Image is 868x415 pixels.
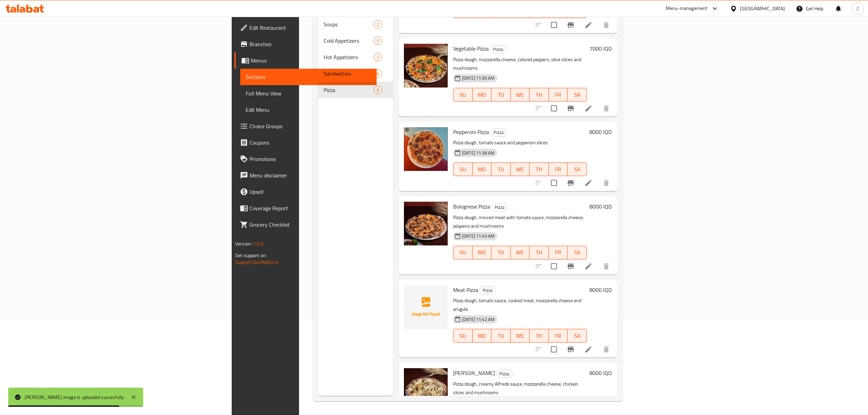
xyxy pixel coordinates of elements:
span: WE [513,331,527,341]
a: Grocery Checklist [234,216,377,233]
a: Sections [240,69,377,85]
span: Select to update [547,342,561,357]
span: Sections [246,73,371,81]
span: Sandwiches [324,69,374,78]
span: [DATE] 11:38 AM [459,150,497,156]
a: Edit menu item [584,179,593,187]
button: SU [453,162,473,176]
span: Pizza [497,370,512,378]
a: Choice Groups [234,118,377,134]
div: [PERSON_NAME] image is uploaded succesfully [25,393,124,401]
a: Full Menu View [240,85,377,102]
span: Select to update [547,101,561,116]
button: SA [568,162,587,176]
div: Pizza [490,129,507,137]
span: Menus [251,56,371,65]
div: Pizza [490,45,506,53]
span: MO [475,331,489,341]
a: Edit menu item [584,345,593,353]
span: Select to update [547,259,561,273]
button: MO [473,329,492,343]
img: Bolognese Pizza [404,202,448,245]
div: Sandwiches6 [318,65,393,82]
button: FR [549,246,568,259]
h6: 8000 IQD [589,285,612,295]
span: Hot Appetizers [324,53,374,61]
button: delete [598,175,614,191]
span: Pizza [480,286,496,294]
a: Branches [234,36,377,52]
span: Get support on: [235,251,267,260]
a: Upsell [234,184,377,200]
span: Edit Menu [246,106,371,114]
span: Select to update [547,176,561,190]
span: TU [494,247,508,257]
span: SA [570,90,584,100]
div: Pizza [491,203,508,211]
img: Alfredo Pizza [404,368,448,412]
div: items [374,20,382,28]
span: TH [532,90,546,100]
button: TU [491,162,511,176]
span: FR [552,90,565,100]
button: SA [568,329,587,343]
span: 2 [374,21,382,28]
span: TU [494,164,508,174]
span: [PERSON_NAME] [453,368,495,378]
span: 6 [374,87,382,93]
h6: 8000 IQD [589,127,612,137]
span: TU [494,331,508,341]
div: Pizza [324,86,374,94]
button: WE [511,88,530,102]
p: Pizza dough, creamy Alfredo sauce, mozzarella cheese, chicken slices and mushrooms [453,380,587,397]
p: Pizza dough, tomato sauce, cooked meat, mozzarella cheese and arugula [453,296,587,313]
span: Upsell [249,188,371,196]
button: SA [568,246,587,259]
span: 2 [374,54,382,61]
h6: 8000 IQD [589,368,612,378]
span: MO [475,164,489,174]
h6: 7000 IQD [589,44,612,53]
span: Pepperoni Pizza [453,127,489,137]
button: FR [549,329,568,343]
img: Meat Pizza [404,285,448,329]
a: Edit menu item [584,104,593,112]
span: WE [513,164,527,174]
span: SU [456,247,470,257]
span: [DATE] 11:42 AM [459,316,497,323]
span: TH [532,247,546,257]
button: SU [453,88,473,102]
p: Pizza dough, tomato sauce and pepperoni slices [453,138,587,147]
nav: Menu sections [318,13,393,101]
button: Branch-specific-item [562,258,579,275]
button: delete [598,17,614,33]
button: SA [568,88,587,102]
img: Vegetable Pizza [404,44,448,88]
span: 6 [374,70,382,77]
button: TU [491,246,511,259]
div: [GEOGRAPHIC_DATA] [740,5,785,12]
button: TH [530,246,549,259]
a: Menu disclaimer [234,167,377,184]
span: Coverage Report [249,204,371,212]
span: SA [570,331,584,341]
button: delete [598,341,614,358]
div: items [374,37,382,45]
a: Edit menu item [584,21,593,29]
span: Menu disclaimer [249,171,371,179]
p: Pizza dough, mozzarella cheese, colored peppers, olive slices and mushrooms [453,55,587,72]
a: Coupons [234,134,377,151]
a: Promotions [234,151,377,167]
span: Edit Restaurant [249,24,371,32]
span: TU [494,90,508,100]
div: Menu-management [666,4,708,13]
a: Coverage Report [234,200,377,216]
a: Edit Menu [240,102,377,118]
span: SU [456,90,470,100]
button: TH [530,329,549,343]
button: delete [598,258,614,275]
button: WE [511,162,530,176]
button: MO [473,246,492,259]
span: WE [513,247,527,257]
a: Support.OpsPlatform [235,258,279,267]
